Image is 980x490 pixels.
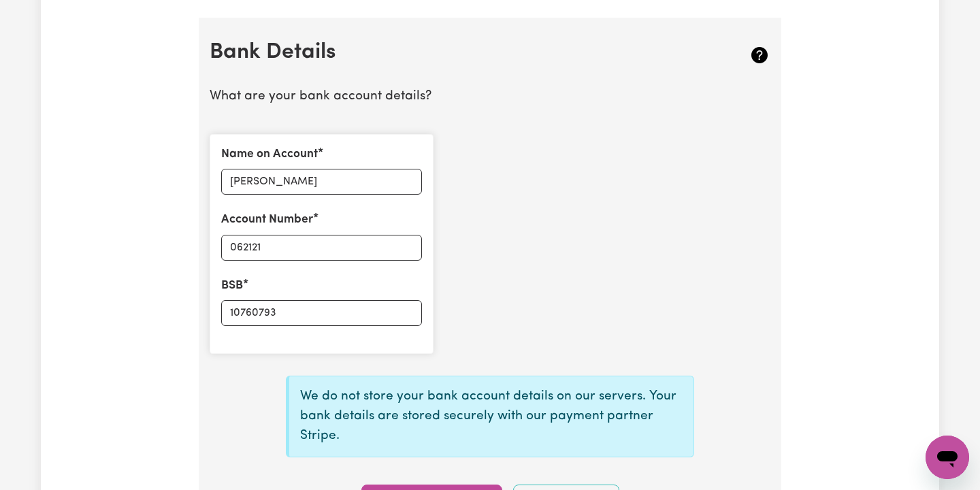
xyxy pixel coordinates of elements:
input: e.g. 110000 [221,300,422,326]
input: e.g. 000123456 [221,235,422,261]
label: Name on Account [221,146,318,163]
label: BSB [221,277,243,295]
label: Account Number [221,211,313,229]
iframe: Button to launch messaging window, conversation in progress [926,436,969,479]
p: What are your bank account details? [210,87,770,107]
h2: Bank Details [210,39,677,65]
input: Holly Peers [221,169,422,195]
p: We do not store your bank account details on our servers. Your bank details are stored securely w... [300,387,683,446]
